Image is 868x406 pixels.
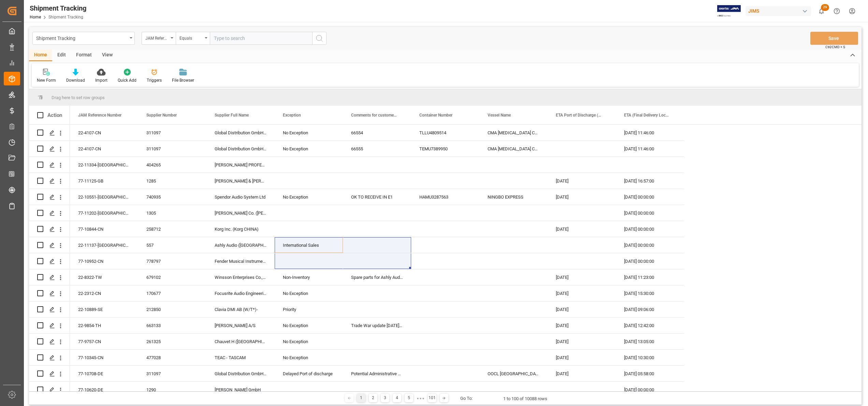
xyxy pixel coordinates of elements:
[70,285,138,301] div: 22-2312-CN
[479,141,548,157] div: CMA [MEDICAL_DATA] COCHIN
[616,382,684,397] div: [DATE] 00:00:00
[206,237,275,253] div: Ashly Audio ([GEOGRAPHIC_DATA], [GEOGRAPHIC_DATA])
[138,269,206,285] div: 679102
[283,334,335,350] div: No Exception
[479,125,548,140] div: CMA [MEDICAL_DATA] COCHIN
[70,301,684,317] div: Press SPACE to select this row.
[206,285,275,301] div: Focusrite Audio Engineering (W/T*)-
[78,113,121,118] span: JAM Reference Number
[118,77,136,83] div: Quick Add
[746,6,811,16] div: JIMS
[179,33,203,41] div: Equals
[138,301,206,317] div: 212850
[460,395,473,402] div: Go To:
[616,301,684,317] div: [DATE] 09:06:00
[829,3,844,19] button: Help Center
[145,33,169,41] div: JAM Reference Number
[70,382,684,398] div: Press SPACE to select this row.
[70,125,684,141] div: Press SPACE to select this row.
[97,50,118,61] div: View
[71,50,97,61] div: Format
[138,382,206,397] div: 1290
[503,395,547,402] div: 1 to 100 of 10088 rows
[36,33,127,42] div: Shipment Tracking
[147,77,162,83] div: Triggers
[210,32,312,45] input: Type to search
[616,221,684,237] div: [DATE] 00:00:00
[146,113,177,118] span: Supplier Number
[172,77,194,83] div: File Browser
[70,189,684,205] div: Press SPACE to select this row.
[206,141,275,157] div: Global Distribution GmbH (Reloop)(W/T*)-
[283,302,335,317] div: Priority
[206,221,275,237] div: Korg Inc. (Korg CHINA)
[29,237,70,253] div: Press SPACE to select this row.
[343,366,411,381] div: Potential Administrative Strike delay - Port Operations not affected so far
[351,113,397,118] span: Comments for customers ([PERSON_NAME])
[405,394,413,402] div: 5
[70,173,684,189] div: Press SPACE to select this row.
[47,112,62,118] div: Action
[616,173,684,189] div: [DATE] 16:57:00
[70,269,138,285] div: 22-8322-TW
[206,317,275,333] div: [PERSON_NAME] A/S
[548,334,616,349] div: [DATE]
[29,221,70,237] div: Press SPACE to select this row.
[411,125,479,140] div: TLLU4809514
[142,32,176,45] button: open menu
[343,269,411,285] div: Spare parts for Ashly Audio for [PERSON_NAME]
[624,113,670,118] span: ETA (Final Delivery Location)
[138,141,206,157] div: 311097
[283,238,335,253] div: International Sales
[206,301,275,317] div: Clavia DMI AB (W/T*)-
[283,141,335,157] div: No Exception
[30,15,41,19] a: Home
[70,205,684,221] div: Press SPACE to select this row.
[206,173,275,189] div: [PERSON_NAME] & [PERSON_NAME]
[70,253,684,269] div: Press SPACE to select this row.
[70,125,138,140] div: 22-4107-CN
[283,350,335,366] div: No Exception
[393,394,401,402] div: 4
[548,301,616,317] div: [DATE]
[411,189,479,205] div: HAMU3287563
[70,157,138,173] div: 22-11334-[GEOGRAPHIC_DATA]
[283,125,335,141] div: No Exception
[138,350,206,365] div: 477028
[548,366,616,381] div: [DATE]
[30,3,86,13] div: Shipment Tracking
[29,382,70,398] div: Press SPACE to select this row.
[206,334,275,349] div: Chauvet H ([GEOGRAPHIC_DATA])
[488,113,511,118] span: Vessel Name
[70,141,684,157] div: Press SPACE to select this row.
[29,125,70,141] div: Press SPACE to select this row.
[176,32,210,45] button: open menu
[138,189,206,205] div: 740935
[70,382,138,397] div: 77-10620-DE
[616,125,684,140] div: [DATE] 11:46:00
[369,394,377,402] div: 2
[29,141,70,157] div: Press SPACE to select this row.
[206,269,275,285] div: Winsson Enterprises Co., Ltd
[343,189,411,205] div: OK TO RECEIVE IN E1
[70,205,138,221] div: 77-11202-[GEOGRAPHIC_DATA]
[95,77,107,83] div: Import
[717,5,741,17] img: Exertis%20JAM%20-%20Email%20Logo.jpg_1722504956.jpg
[52,50,71,61] div: Edit
[70,269,684,285] div: Press SPACE to select this row.
[825,44,845,50] span: Ctrl/CMD + S
[746,4,814,17] button: JIMS
[548,269,616,285] div: [DATE]
[70,221,684,237] div: Press SPACE to select this row.
[66,77,85,83] div: Download
[138,125,206,140] div: 311097
[616,350,684,365] div: [DATE] 10:30:00
[357,394,365,402] div: 1
[29,366,70,382] div: Press SPACE to select this row.
[70,301,138,317] div: 22-10889-SE
[29,189,70,205] div: Press SPACE to select this row.
[70,334,138,349] div: 77-9757-CN
[138,157,206,173] div: 404265
[138,285,206,301] div: 170677
[29,253,70,269] div: Press SPACE to select this row.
